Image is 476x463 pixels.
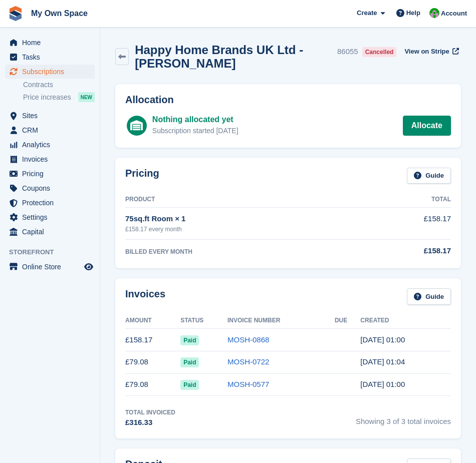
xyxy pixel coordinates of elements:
[125,225,357,234] div: £158.17 every month
[180,357,199,367] span: Paid
[357,208,451,239] td: £158.17
[125,168,159,184] h2: Pricing
[23,93,71,102] span: Price increases
[22,123,82,137] span: CRM
[125,94,451,106] h2: Allocation
[360,313,451,329] th: Created
[407,168,451,184] a: Guide
[441,9,467,19] span: Account
[360,380,405,388] time: 2025-05-19 00:00:17 UTC
[337,46,358,58] div: 86055
[429,8,439,18] img: Paula Harris
[357,245,451,257] div: £158.17
[227,357,269,366] a: MOSH-0722
[360,335,405,344] time: 2025-07-19 00:00:15 UTC
[22,210,82,224] span: Settings
[5,50,95,64] a: menu
[360,357,405,366] time: 2025-06-19 00:04:41 UTC
[403,116,451,136] a: Allocate
[5,181,95,195] a: menu
[22,138,82,152] span: Analytics
[400,43,461,60] a: View on Stripe
[22,109,82,123] span: Sites
[227,380,269,388] a: MOSH-0577
[362,47,397,57] div: Cancelled
[5,196,95,210] a: menu
[125,373,180,396] td: £79.08
[5,167,95,181] a: menu
[407,288,451,305] a: Guide
[357,8,377,18] span: Create
[22,181,82,195] span: Coupons
[125,408,175,417] div: Total Invoiced
[5,152,95,166] a: menu
[22,260,82,274] span: Online Store
[5,109,95,123] a: menu
[125,192,357,208] th: Product
[23,80,95,90] a: Contracts
[125,417,175,428] div: £316.33
[135,43,333,70] h2: Happy Home Brands UK Ltd - [PERSON_NAME]
[22,36,82,50] span: Home
[22,196,82,210] span: Protection
[406,8,420,18] span: Help
[8,6,23,21] img: stora-icon-8386f47178a22dfd0bd8f6a31ec36ba5ce8667c1dd55bd0f319d3a0aa187defe.svg
[125,329,180,351] td: £158.17
[78,92,95,102] div: NEW
[22,50,82,64] span: Tasks
[180,335,199,345] span: Paid
[357,192,451,208] th: Total
[125,351,180,373] td: £79.08
[227,335,269,344] a: MOSH-0868
[335,313,360,329] th: Due
[22,167,82,181] span: Pricing
[180,313,227,329] th: Status
[152,126,239,136] div: Subscription started [DATE]
[5,36,95,50] a: menu
[9,247,100,257] span: Storefront
[22,152,82,166] span: Invoices
[27,5,92,22] a: My Own Space
[404,47,449,57] span: View on Stripe
[152,114,239,126] div: Nothing allocated yet
[125,213,357,225] div: 75sq.ft Room × 1
[23,92,95,103] a: Price increases NEW
[5,123,95,137] a: menu
[5,260,95,274] a: menu
[22,65,82,79] span: Subscriptions
[83,261,95,273] a: Preview store
[125,313,180,329] th: Amount
[227,313,335,329] th: Invoice Number
[5,65,95,79] a: menu
[5,225,95,239] a: menu
[180,380,199,390] span: Paid
[125,288,165,305] h2: Invoices
[5,210,95,224] a: menu
[5,138,95,152] a: menu
[125,247,357,256] div: BILLED EVERY MONTH
[356,408,451,428] span: Showing 3 of 3 total invoices
[22,225,82,239] span: Capital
